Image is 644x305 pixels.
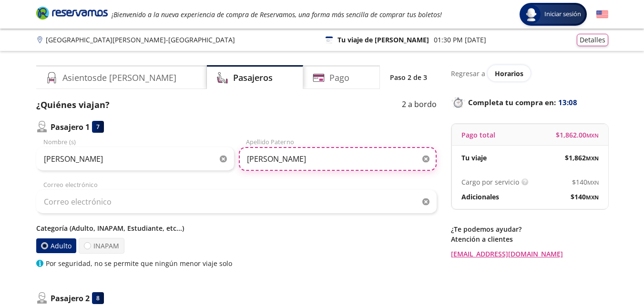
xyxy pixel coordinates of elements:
[541,10,585,19] span: Iniciar sesión
[495,69,523,78] span: Horarios
[556,130,599,140] span: $ 1,862.00
[62,71,176,84] h4: Asientos de [PERSON_NAME]
[558,97,577,108] span: 13:08
[586,132,599,139] small: MXN
[451,96,608,109] p: Completa tu compra en :
[451,224,608,234] p: ¿Te podemos ayudar?
[36,223,437,233] p: Categoría (Adulto, INAPAM, Estudiante, etc...)
[596,9,608,20] button: English
[112,10,442,19] em: ¡Bienvenido a la nueva experiencia de compra de Reservamos, una forma más sencilla de comprar tus...
[92,292,104,304] div: 8
[36,6,108,23] a: Brand Logo
[451,65,608,81] div: Regresar a ver horarios
[451,249,608,259] a: [EMAIL_ADDRESS][DOMAIN_NAME]
[461,177,519,187] p: Cargo por servicio
[587,179,599,186] small: MXN
[451,69,485,79] p: Regresar a
[92,121,104,133] div: 7
[79,238,124,254] label: INAPAM
[577,34,608,46] button: Detalles
[571,192,599,202] span: $ 140
[572,177,599,187] span: $ 140
[461,130,495,140] p: Pago total
[586,155,599,162] small: MXN
[586,194,599,201] small: MXN
[390,72,427,82] p: Paso 2 de 3
[36,190,437,214] input: Correo electrónico
[565,153,599,163] span: $ 1,862
[337,35,429,45] p: Tu viaje de [PERSON_NAME]
[36,98,110,111] p: ¿Quiénes viajan?
[233,71,273,84] h4: Pasajeros
[451,234,608,244] p: Atención a clientes
[329,71,349,84] h4: Pago
[51,293,90,304] p: Pasajero 2
[36,6,108,20] i: Brand Logo
[36,238,76,253] label: Adulto
[434,35,486,45] p: 01:30 PM [DATE]
[46,258,232,268] p: Por seguridad, no se permite que ningún menor viaje solo
[46,35,235,45] p: [GEOGRAPHIC_DATA][PERSON_NAME] - [GEOGRAPHIC_DATA]
[239,147,437,171] input: Apellido Paterno
[461,153,487,163] p: Tu viaje
[51,121,90,133] p: Pasajero 1
[36,147,234,171] input: Nombre (s)
[461,192,499,202] p: Adicionales
[402,98,437,111] p: 2 a bordo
